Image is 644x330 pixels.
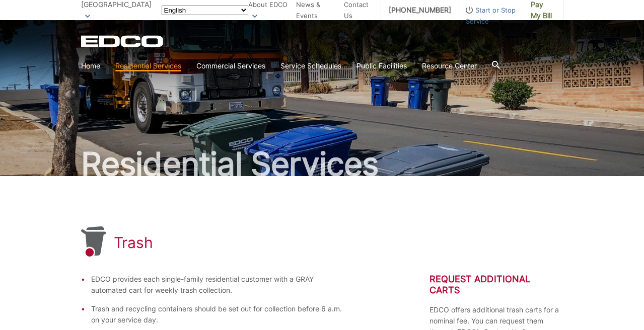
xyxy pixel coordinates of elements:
li: EDCO provides each single-family residential customer with a GRAY automated cart for weekly trash... [91,274,349,296]
a: Public Facilities [356,60,407,71]
a: Residential Services [115,60,181,71]
select: Select a language [162,6,248,15]
a: EDCD logo. Return to the homepage. [81,35,165,47]
h1: Trash [114,233,154,252]
h2: Residential Services [81,148,563,180]
a: Service Schedules [280,60,341,71]
a: Home [81,60,100,71]
li: Trash and recycling containers should be set out for collection before 6 a.m. on your service day. [91,303,349,325]
a: Commercial Services [196,60,265,71]
h2: Request Additional Carts [430,274,563,296]
a: Resource Center [422,60,477,71]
